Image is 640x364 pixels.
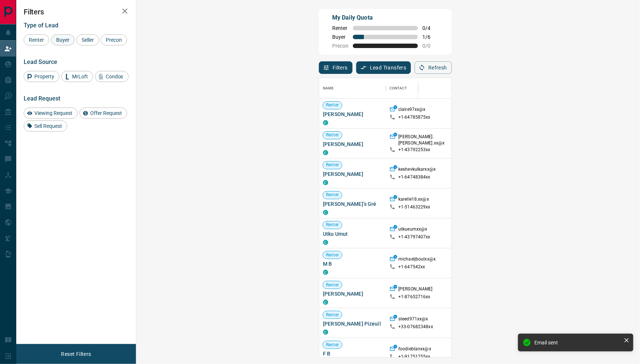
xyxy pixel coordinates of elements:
span: M B [323,260,382,268]
div: condos.ca [323,210,328,215]
div: Contact [386,78,445,99]
p: +1- 64785875xx [398,114,430,120]
div: Name [319,78,386,99]
span: Renter [332,25,348,31]
span: Renter [323,102,342,108]
div: Buyer [51,34,75,45]
p: +1- 647542xx [398,264,425,270]
span: Precon [332,43,348,49]
p: +1- 87652716xx [398,294,430,300]
p: +1- 43792253xx [398,147,430,153]
p: karelle18.xx@x [398,196,429,204]
span: Precon [103,37,125,43]
p: +1- 64748384xx [398,174,430,180]
span: 1 / 6 [422,34,439,40]
span: Lead Request [24,95,60,102]
div: Email sent [534,340,621,346]
p: claire97xx@x [398,106,426,114]
span: MrLoft [69,74,91,79]
span: 0 / 4 [422,25,439,31]
div: Seller [76,34,99,45]
span: Type of Lead [24,22,58,29]
div: Contact [389,78,407,99]
div: condos.ca [323,270,328,275]
p: +1- 43797407xx [398,234,430,240]
span: Renter [323,342,342,348]
span: Renter [323,222,342,228]
div: condos.ca [323,240,328,245]
div: Precon [101,34,127,45]
span: Offer Request [88,110,125,116]
div: condos.ca [323,330,328,335]
span: [PERSON_NAME] [323,140,382,148]
p: +33- 07682348xx [398,324,433,330]
p: My Daily Quota [332,13,439,22]
span: Seller [79,37,96,43]
p: [PERSON_NAME] [398,286,433,294]
span: Buyer [54,37,72,43]
div: Renter [24,34,49,45]
div: condos.ca [323,180,328,185]
p: [PERSON_NAME].[PERSON_NAME].xx@x [398,134,445,146]
span: [PERSON_NAME] Pizeuil [323,320,382,327]
button: Reset Filters [56,348,96,360]
p: +1- 51463229xx [398,204,430,210]
p: keshevkulkarxx@x [398,166,436,174]
span: Condos [103,74,126,79]
span: F B [323,350,382,357]
span: [PERSON_NAME] [323,170,382,178]
div: condos.ca [323,120,328,125]
span: Renter [323,192,342,198]
span: [PERSON_NAME] [323,290,382,297]
div: MrLoft [61,71,93,82]
span: Renter [323,162,342,168]
p: utkueumxx@x [398,226,427,234]
div: condos.ca [323,150,328,155]
p: foodieblanxx@x [398,346,431,354]
span: 0 / 0 [422,43,439,49]
div: Name [323,78,334,99]
span: Sell Request [32,123,65,129]
div: Sell Request [24,120,67,132]
div: Viewing Request [24,108,78,119]
span: [PERSON_NAME]’s Gré [323,200,382,208]
p: steed971xx@x [398,316,428,324]
h2: Filters [24,7,129,16]
button: Filters [319,61,353,74]
div: Offer Request [79,108,127,119]
span: Viewing Request [32,110,75,116]
span: Renter [323,252,342,258]
span: [PERSON_NAME] [323,110,382,118]
div: Condos [95,71,129,82]
button: Refresh [415,61,452,74]
div: condos.ca [323,300,328,305]
p: michaeljboulxx@x [398,256,436,264]
span: Buyer [332,34,348,40]
span: Utku Umut [323,230,382,238]
div: Property [24,71,59,82]
span: Renter [323,312,342,318]
span: Property [32,74,57,79]
span: Lead Source [24,58,57,65]
p: +1- 91751755xx [398,354,430,360]
span: Renter [323,282,342,288]
span: Renter [323,132,342,138]
button: Lead Transfers [356,61,411,74]
span: Renter [26,37,47,43]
